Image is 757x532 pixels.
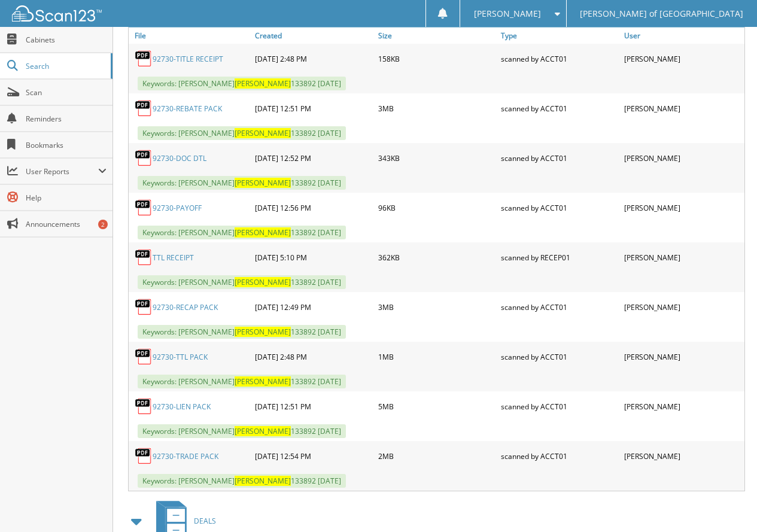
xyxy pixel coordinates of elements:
[498,345,621,369] div: scanned by ACCT01
[252,196,375,220] div: [DATE] 12:56 PM
[138,424,346,438] span: Keywords: [PERSON_NAME] 133892 [DATE]
[98,220,108,229] div: 2
[138,77,346,90] span: Keywords: [PERSON_NAME] 133892 [DATE]
[375,444,498,468] div: 2MB
[375,196,498,220] div: 96KB
[138,474,346,488] span: Keywords: [PERSON_NAME] 133892 [DATE]
[135,99,153,117] img: PDF.png
[621,96,744,120] div: [PERSON_NAME]
[138,275,346,289] span: Keywords: [PERSON_NAME] 133892 [DATE]
[235,178,291,188] span: [PERSON_NAME]
[153,352,208,362] a: 92730-TTL PACK
[26,114,107,124] span: Reminders
[498,146,621,170] div: scanned by ACCT01
[235,277,291,287] span: [PERSON_NAME]
[252,47,375,71] div: [DATE] 2:48 PM
[252,146,375,170] div: [DATE] 12:52 PM
[498,47,621,71] div: scanned by ACCT01
[26,193,107,203] span: Help
[375,345,498,369] div: 1MB
[235,426,291,436] span: [PERSON_NAME]
[621,196,744,220] div: [PERSON_NAME]
[153,402,211,412] a: 92730-LIEN PACK
[26,140,107,150] span: Bookmarks
[252,394,375,418] div: [DATE] 12:51 PM
[26,219,107,229] span: Announcements
[153,451,218,461] a: 92730-TRADE PACK
[580,10,743,17] span: [PERSON_NAME] of [GEOGRAPHIC_DATA]
[26,166,98,177] span: User Reports
[235,128,291,138] span: [PERSON_NAME]
[135,348,153,366] img: PDF.png
[621,47,744,71] div: [PERSON_NAME]
[498,245,621,269] div: scanned by RECEP01
[375,295,498,319] div: 3MB
[621,345,744,369] div: [PERSON_NAME]
[26,35,107,45] span: Cabinets
[135,248,153,266] img: PDF.png
[621,28,744,44] a: User
[252,28,375,44] a: Created
[621,394,744,418] div: [PERSON_NAME]
[138,375,346,388] span: Keywords: [PERSON_NAME] 133892 [DATE]
[235,78,291,89] span: [PERSON_NAME]
[375,146,498,170] div: 343KB
[153,253,194,263] a: TTL RECEIPT
[153,203,202,213] a: 92730-PAYOFF
[697,475,757,532] iframe: Chat Widget
[138,126,346,140] span: Keywords: [PERSON_NAME] 133892 [DATE]
[235,327,291,337] span: [PERSON_NAME]
[153,54,223,64] a: 92730-TITLE RECEIPT
[135,149,153,167] img: PDF.png
[621,146,744,170] div: [PERSON_NAME]
[135,199,153,217] img: PDF.png
[135,397,153,415] img: PDF.png
[498,196,621,220] div: scanned by ACCT01
[138,176,346,190] span: Keywords: [PERSON_NAME] 133892 [DATE]
[375,96,498,120] div: 3MB
[153,104,222,114] a: 92730-REBATE PACK
[135,447,153,465] img: PDF.png
[138,226,346,239] span: Keywords: [PERSON_NAME] 133892 [DATE]
[26,61,105,71] span: Search
[498,394,621,418] div: scanned by ACCT01
[252,295,375,319] div: [DATE] 12:49 PM
[474,10,541,17] span: [PERSON_NAME]
[375,28,498,44] a: Size
[498,28,621,44] a: Type
[26,87,107,98] span: Scan
[138,325,346,339] span: Keywords: [PERSON_NAME] 133892 [DATE]
[375,47,498,71] div: 158KB
[194,516,216,526] span: DEALS
[375,394,498,418] div: 5MB
[621,245,744,269] div: [PERSON_NAME]
[252,345,375,369] div: [DATE] 2:48 PM
[153,153,206,163] a: 92730-DOC DTL
[129,28,252,44] a: File
[498,295,621,319] div: scanned by ACCT01
[12,5,102,22] img: scan123-logo-white.svg
[375,245,498,269] div: 362KB
[235,476,291,486] span: [PERSON_NAME]
[153,302,218,312] a: 92730-RECAP PACK
[135,298,153,316] img: PDF.png
[235,376,291,387] span: [PERSON_NAME]
[252,245,375,269] div: [DATE] 5:10 PM
[252,444,375,468] div: [DATE] 12:54 PM
[135,50,153,68] img: PDF.png
[621,444,744,468] div: [PERSON_NAME]
[498,444,621,468] div: scanned by ACCT01
[498,96,621,120] div: scanned by ACCT01
[235,227,291,238] span: [PERSON_NAME]
[621,295,744,319] div: [PERSON_NAME]
[252,96,375,120] div: [DATE] 12:51 PM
